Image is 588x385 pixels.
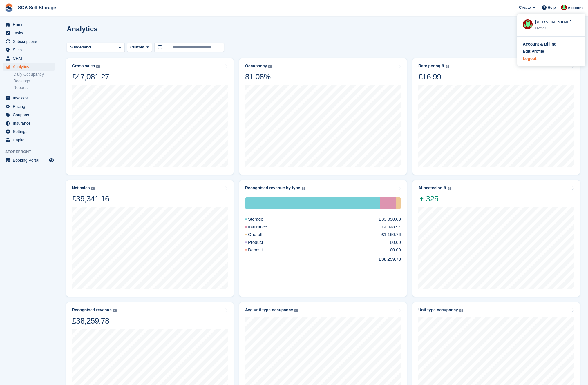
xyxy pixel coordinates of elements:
[3,63,55,71] a: menu
[72,186,90,190] div: Net sales
[127,43,152,52] button: Custom
[13,94,48,102] span: Invoices
[245,231,276,238] div: One-off
[13,128,48,136] span: Settings
[548,5,556,10] span: Help
[3,128,55,136] a: menu
[13,111,48,119] span: Coupons
[113,309,117,312] img: icon-info-grey-7440780725fd019a000dd9b08b2336e03edf1995a4989e88bcd33f0948082b44.svg
[13,46,48,54] span: Sites
[5,149,58,155] span: Storefront
[294,309,298,312] img: icon-info-grey-7440780725fd019a000dd9b08b2336e03edf1995a4989e88bcd33f0948082b44.svg
[3,156,55,164] a: menu
[3,94,55,102] a: menu
[390,247,401,253] div: £0.00
[3,54,55,62] a: menu
[446,65,449,68] img: icon-info-grey-7440780725fd019a000dd9b08b2336e03edf1995a4989e88bcd33f0948082b44.svg
[130,44,144,50] span: Custom
[245,63,267,68] div: Occupancy
[418,194,451,204] span: 325
[418,63,444,68] div: Rate per sq ft
[67,25,98,33] h2: Analytics
[3,21,55,29] a: menu
[268,65,272,68] img: icon-info-grey-7440780725fd019a000dd9b08b2336e03edf1995a4989e88bcd33f0948082b44.svg
[13,54,48,62] span: CRM
[245,308,293,313] div: Avg unit type occupancy
[13,156,48,164] span: Booking Portal
[381,231,401,238] div: £1,160.76
[245,216,277,223] div: Storage
[72,308,112,313] div: Recognised revenue
[523,48,544,55] div: Edit Profile
[3,136,55,144] a: menu
[91,187,95,190] img: icon-info-grey-7440780725fd019a000dd9b08b2336e03edf1995a4989e88bcd33f0948082b44.svg
[13,119,48,127] span: Insurance
[523,48,580,55] a: Edit Profile
[245,239,277,246] div: Product
[418,72,449,82] div: £16.99
[72,316,117,326] div: £38,259.78
[96,65,100,68] img: icon-info-grey-7440780725fd019a000dd9b08b2336e03edf1995a4989e88bcd33f0948082b44.svg
[13,21,48,29] span: Home
[13,72,55,77] a: Daily Occupancy
[302,187,305,190] img: icon-info-grey-7440780725fd019a000dd9b08b2336e03edf1995a4989e88bcd33f0948082b44.svg
[3,29,55,37] a: menu
[245,186,300,190] div: Recognised revenue by type
[13,85,55,90] a: Reports
[379,216,401,223] div: £33,050.08
[245,197,380,209] div: Storage
[245,247,277,253] div: Deposit
[390,239,401,246] div: £0.00
[16,3,58,12] a: SCA Self Storage
[69,44,93,50] div: Sunderland
[523,41,580,47] a: Account & Billing
[568,5,583,11] span: Account
[418,186,446,190] div: Allocated sq ft
[13,78,55,84] a: Bookings
[13,29,48,37] span: Tasks
[381,224,401,230] div: £4,048.94
[72,194,109,204] div: £39,341.16
[396,197,401,209] div: One-off
[13,136,48,144] span: Capital
[13,37,48,46] span: Subscriptions
[72,72,109,82] div: £47,081.27
[48,157,55,164] a: Preview store
[523,41,557,47] div: Account & Billing
[459,309,463,312] img: icon-info-grey-7440780725fd019a000dd9b08b2336e03edf1995a4989e88bcd33f0948082b44.svg
[519,5,531,10] span: Create
[13,63,48,71] span: Analytics
[3,111,55,119] a: menu
[3,37,55,46] a: menu
[561,5,567,10] img: Dale Chapman
[523,56,536,62] div: Logout
[5,3,13,12] img: stora-icon-8386f47178a22dfd0bd8f6a31ec36ba5ce8667c1dd55bd0f319d3a0aa187defe.svg
[72,63,95,68] div: Gross sales
[535,25,580,31] div: Owner
[380,197,396,209] div: Insurance
[3,46,55,54] a: menu
[448,187,451,190] img: icon-info-grey-7440780725fd019a000dd9b08b2336e03edf1995a4989e88bcd33f0948082b44.svg
[365,256,401,263] div: £38,259.78
[245,224,281,230] div: Insurance
[523,56,580,62] a: Logout
[3,102,55,110] a: menu
[245,72,272,82] div: 81.08%
[13,102,48,110] span: Pricing
[535,19,580,24] div: [PERSON_NAME]
[418,308,458,313] div: Unit type occupancy
[3,119,55,127] a: menu
[523,19,533,29] img: Dale Chapman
